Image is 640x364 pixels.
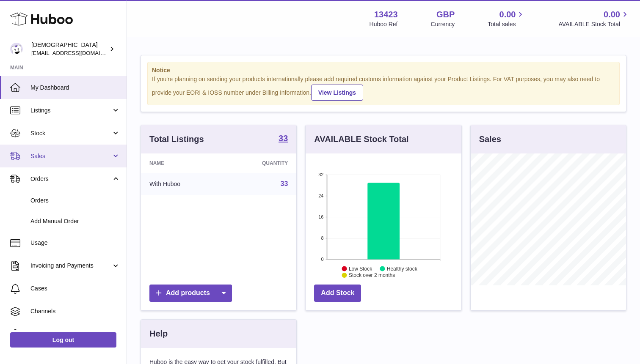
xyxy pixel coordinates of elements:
[488,20,525,28] span: Total sales
[223,153,297,173] th: Quantity
[604,9,620,20] span: 0.00
[281,180,288,187] a: 33
[321,257,324,262] text: 0
[30,84,120,92] span: My Dashboard
[311,85,363,101] a: View Listings
[349,272,395,278] text: Stock over 2 months
[30,307,120,315] span: Channels
[314,285,361,302] a: Add Stock
[30,262,111,270] span: Invoicing and Payments
[31,41,108,57] div: [DEMOGRAPHIC_DATA]
[314,134,408,145] h3: AVAILABLE Stock Total
[141,153,223,173] th: Name
[30,152,111,160] span: Sales
[31,49,124,56] span: [EMAIL_ADDRESS][DOMAIN_NAME]
[30,239,120,247] span: Usage
[319,214,324,219] text: 16
[387,265,418,271] text: Healthy stock
[30,175,111,183] span: Orders
[319,172,324,177] text: 32
[149,134,204,145] h3: Total Listings
[321,235,324,241] text: 8
[152,66,615,74] strong: Notice
[279,134,288,144] a: 33
[149,328,168,339] h3: Help
[431,20,455,28] div: Currency
[30,217,120,225] span: Add Manual Order
[10,332,116,348] a: Log out
[30,197,120,205] span: Orders
[279,134,288,142] strong: 33
[479,134,501,145] h3: Sales
[149,285,232,302] a: Add products
[488,9,525,28] a: 0.00 Total sales
[30,285,120,293] span: Cases
[319,193,324,198] text: 24
[558,20,630,28] span: AVAILABLE Stock Total
[499,9,516,20] span: 0.00
[10,43,23,55] img: olgazyuz@outlook.com
[30,107,111,115] span: Listings
[370,20,398,28] div: Huboo Ref
[141,173,223,195] td: With Huboo
[558,9,630,28] a: 0.00 AVAILABLE Stock Total
[152,75,615,101] div: If you're planning on sending your products internationally please add required customs informati...
[30,129,111,137] span: Stock
[436,9,455,20] strong: GBP
[349,265,372,271] text: Low Stock
[374,9,398,20] strong: 13423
